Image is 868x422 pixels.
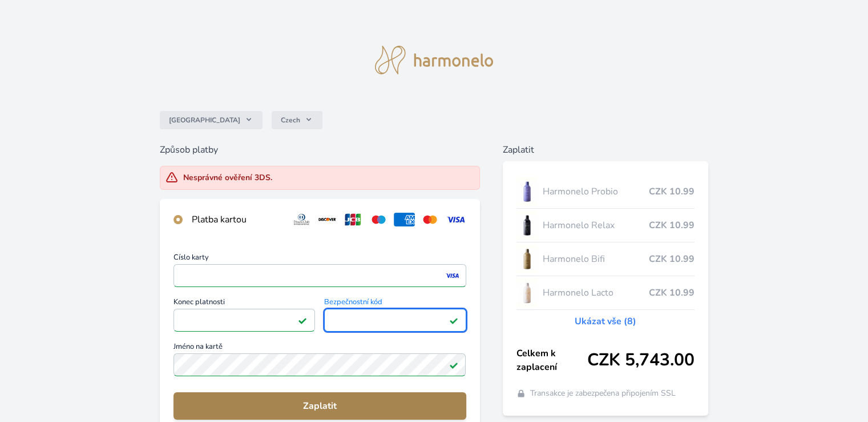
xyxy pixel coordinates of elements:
img: visa.svg [445,213,466,226]
span: Číslo karty [173,254,466,264]
h6: Způsob platby [160,143,479,157]
h6: Zaplatit [503,143,708,157]
span: CZK 5,743.00 [587,350,695,371]
span: [GEOGRAPHIC_DATA] [169,116,240,125]
img: Platné pole [449,316,458,325]
span: Harmonelo Lacto [542,286,648,300]
img: diners.svg [291,213,312,226]
span: Harmonelo Bifi [542,252,648,266]
img: CLEAN_PROBIO_se_stinem_x-lo.jpg [516,177,538,206]
img: amex.svg [394,213,415,226]
input: Jméno na kartěPlatné pole [173,353,466,376]
div: Platba kartou [192,213,282,226]
button: Zaplatit [173,392,466,420]
span: CZK 10.99 [649,286,695,300]
img: logo.svg [375,46,494,74]
img: discover.svg [317,213,338,226]
img: Platné pole [298,316,307,325]
img: CLEAN_RELAX_se_stinem_x-lo.jpg [516,211,538,240]
span: Jméno na kartě [173,343,466,353]
img: visa [445,270,460,281]
a: Ukázat vše (8) [575,314,636,328]
div: Nesprávné ověření 3DS. [183,172,272,184]
img: jcb.svg [342,213,364,226]
span: CZK 10.99 [649,252,695,266]
iframe: Iframe pro datum vypršení platnosti [179,312,310,328]
img: CLEAN_BIFI_se_stinem_x-lo.jpg [516,245,538,273]
iframe: Iframe pro bezpečnostní kód [329,312,461,328]
button: [GEOGRAPHIC_DATA] [160,111,263,129]
span: Czech [281,116,300,125]
img: maestro.svg [368,213,389,226]
span: Zaplatit [183,399,457,413]
span: Harmonelo Relax [542,218,648,232]
span: Celkem k zaplacení [516,347,587,374]
span: Bezpečnostní kód [324,298,466,309]
span: CZK 10.99 [649,185,695,198]
span: Konec platnosti [173,298,315,309]
img: Platné pole [449,360,458,369]
iframe: Iframe pro číslo karty [179,268,461,284]
span: Harmonelo Probio [542,185,648,198]
img: mc.svg [419,213,441,226]
span: Transakce je zabezpečena připojením SSL [530,388,676,399]
span: CZK 10.99 [649,218,695,232]
img: CLEAN_LACTO_se_stinem_x-hi-lo.jpg [516,278,538,307]
button: Czech [272,111,322,129]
